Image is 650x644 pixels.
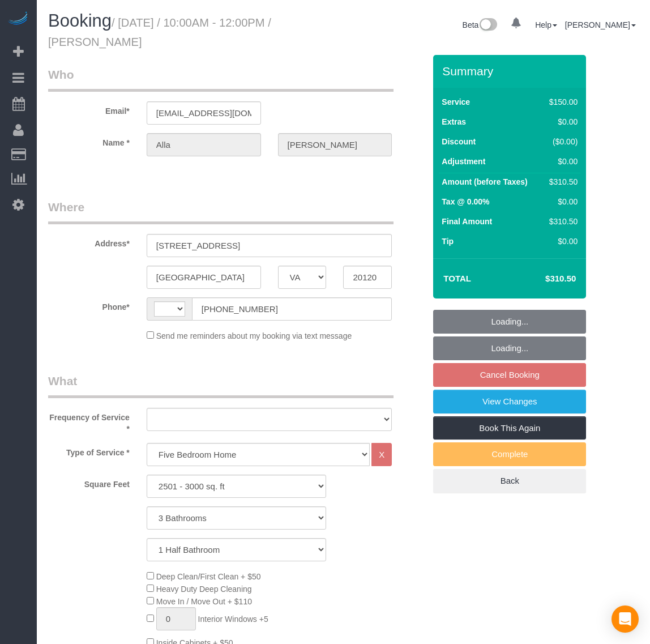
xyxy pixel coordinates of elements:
label: Service [442,96,470,108]
a: Beta [463,20,498,29]
strong: Total [443,274,471,283]
label: Amount (before Taxes) [442,176,527,187]
span: Booking [48,11,112,31]
label: Adjustment [442,156,485,167]
input: First Name* [147,133,261,156]
input: Last Name* [278,133,392,156]
input: Phone* [192,297,392,321]
label: Extras [442,116,466,127]
span: Send me reminders about my booking via text message [156,331,352,340]
div: Open Intercom Messenger [611,605,639,633]
label: Frequency of Service * [40,408,138,434]
small: / [DATE] / 10:00AM - 12:00PM / [PERSON_NAME] [48,16,271,48]
span: Heavy Duty Deep Cleaning [156,585,252,594]
h3: Summary [442,65,580,78]
a: View Changes [433,390,586,413]
label: Email* [40,101,138,117]
div: $0.00 [545,116,578,127]
span: Deep Clean/First Clean + $50 [156,572,261,581]
img: Automaid Logo [7,11,29,27]
a: Book This Again [433,416,586,440]
a: [PERSON_NAME] [565,20,636,29]
legend: Where [48,199,394,224]
span: Interior Windows +5 [198,615,268,624]
a: Back [433,469,586,493]
span: Move In / Move Out + $110 [156,597,252,606]
div: $310.50 [545,216,578,227]
label: Tip [442,236,454,247]
div: $310.50 [545,176,578,187]
legend: Who [48,66,394,92]
div: $150.00 [545,96,578,108]
label: Type of Service * [40,443,138,458]
label: Discount [442,136,476,147]
input: Zip Code* [343,266,392,289]
label: Phone* [40,297,138,313]
label: Address* [40,234,138,249]
div: $0.00 [545,196,578,207]
div: $0.00 [545,236,578,247]
label: Name * [40,133,138,148]
img: New interface [478,18,497,33]
label: Tax @ 0.00% [442,196,489,207]
input: City* [147,266,261,289]
legend: What [48,373,394,398]
label: Square Feet [40,475,138,490]
div: $0.00 [545,156,578,167]
h4: $310.50 [511,274,576,284]
a: Help [535,20,557,29]
div: ($0.00) [545,136,578,147]
label: Final Amount [442,216,492,227]
input: Email* [147,101,261,125]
